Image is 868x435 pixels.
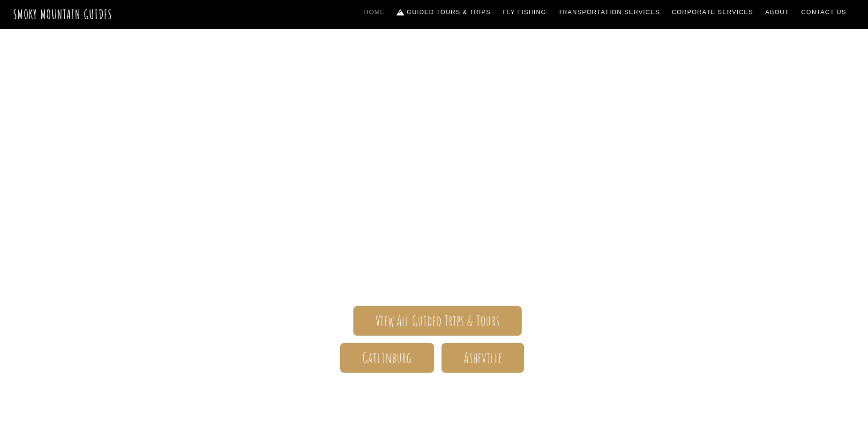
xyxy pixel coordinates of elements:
a: Gatlinburg [340,343,434,373]
a: Transportation Services [554,2,663,22]
span: Asheville [464,353,501,363]
a: Home [360,2,389,22]
a: About [762,2,793,22]
a: Asheville [441,343,524,373]
a: Contact Us [798,2,850,22]
a: Smoky Mountain Guides [13,7,112,22]
a: Fly Fishing [499,2,550,22]
a: Corporate Services [668,2,757,22]
span: The ONLY one-stop, full Service Guide Company for the Gatlinburg and [GEOGRAPHIC_DATA] side of th... [162,206,706,278]
a: View All Guided Trips & Tours [353,306,522,336]
span: View All Guided Trips & Tours [375,316,500,326]
h1: Your adventure starts here. [162,388,706,410]
span: Gatlinburg [362,353,412,363]
a: Guided Tours & Trips [393,2,494,22]
span: Smoky Mountain Guides [162,159,706,206]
